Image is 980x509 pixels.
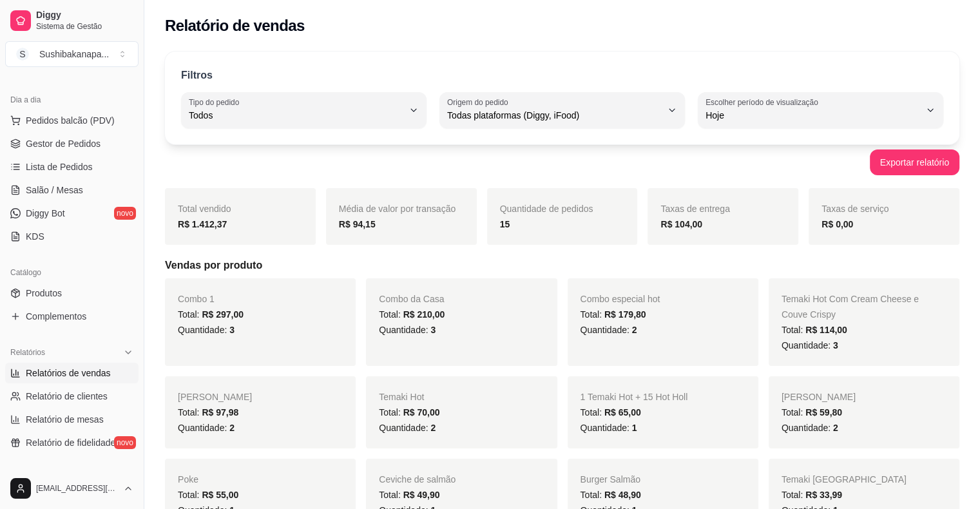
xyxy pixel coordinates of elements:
button: [EMAIL_ADDRESS][DOMAIN_NAME] [5,473,139,504]
span: 3 [430,325,436,335]
span: R$ 65,00 [604,407,641,418]
span: R$ 59,80 [805,407,842,418]
span: Taxas de entrega [660,204,729,214]
strong: R$ 1.412,37 [178,219,227,229]
span: Quantidade: [178,423,235,433]
span: R$ 49,90 [403,490,440,500]
span: Pedidos balcão (PDV) [26,114,115,127]
a: Gestor de Pedidos [5,133,139,154]
span: 1 [632,423,637,433]
span: Gestor de Pedidos [26,137,101,150]
a: Relatório de fidelidadenovo [5,432,139,453]
div: Dia a dia [5,90,139,110]
span: Lista de Pedidos [26,160,93,173]
span: Total: [178,490,238,500]
span: Média de valor por transação [339,204,456,214]
span: [PERSON_NAME] [782,392,856,402]
span: Quantidade: [379,325,436,335]
span: Total vendido [178,204,231,214]
button: Select a team [5,41,139,67]
a: Relatório de mesas [5,409,139,430]
span: R$ 97,98 [202,407,238,418]
span: [PERSON_NAME] [178,392,252,402]
span: Combo da Casa [379,294,444,304]
a: Lista de Pedidos [5,157,139,177]
span: Taxas de serviço [821,204,889,214]
span: Quantidade: [178,325,235,335]
span: Total: [581,309,646,320]
strong: 15 [500,219,510,229]
span: Diggy [36,10,133,21]
span: Total: [782,325,847,335]
span: Quantidade: [782,340,838,351]
span: Ceviche de salmão [379,474,456,485]
span: Total: [581,490,641,500]
a: DiggySistema de Gestão [5,5,139,36]
span: [EMAIL_ADDRESS][DOMAIN_NAME] [36,483,118,494]
a: Relatório de clientes [5,386,139,407]
a: Relatórios de vendas [5,363,139,383]
strong: R$ 104,00 [660,219,702,229]
a: KDS [5,226,139,247]
span: 1 Temaki Hot + 15 Hot Holl [581,392,688,402]
div: Sushibakanapa ... [39,48,109,61]
span: Poke [178,474,198,485]
span: KDS [26,230,44,243]
span: R$ 33,99 [805,490,842,500]
span: Total: [782,407,842,418]
span: Salão / Mesas [26,184,83,197]
span: Relatório de mesas [26,413,104,426]
span: Total: [379,490,439,500]
span: Produtos [26,287,62,300]
span: Diggy Bot [26,207,65,220]
span: Burger Salmão [581,474,640,485]
h2: Relatório de vendas [165,15,305,36]
span: Total: [379,309,445,320]
span: Todas plataformas (Diggy, iFood) [447,109,662,122]
div: Catálogo [5,262,139,283]
span: Total: [178,407,238,418]
span: Quantidade: [379,423,436,433]
h5: Vendas por produto [165,258,959,273]
a: Salão / Mesas [5,180,139,200]
button: Exportar relatório [870,149,959,175]
span: Total: [782,490,842,500]
span: Temaki Hot Com Cream Cheese e Couve Crispy [782,294,919,320]
a: Diggy Botnovo [5,203,139,224]
span: Temaki [GEOGRAPHIC_DATA] [782,474,907,485]
span: R$ 55,00 [202,490,238,500]
span: Combo especial hot [581,294,660,304]
span: 2 [632,325,637,335]
span: Combo 1 [178,294,215,304]
span: Relatórios [10,347,45,358]
span: Relatório de fidelidade [26,436,115,449]
button: Pedidos balcão (PDV) [5,110,139,131]
a: Produtos [5,283,139,303]
span: Sistema de Gestão [36,21,133,32]
button: Escolher período de visualizaçãoHoje [698,92,943,128]
span: Complementos [26,310,86,323]
span: Relatórios de vendas [26,367,111,379]
button: Origem do pedidoTodas plataformas (Diggy, iFood) [439,92,685,128]
span: Quantidade: [581,325,637,335]
span: R$ 70,00 [403,407,440,418]
a: Complementos [5,306,139,327]
label: Tipo do pedido [189,97,244,108]
span: Total: [379,407,439,418]
span: 2 [833,423,838,433]
span: Total: [581,407,641,418]
span: Quantidade: [782,423,838,433]
label: Escolher período de visualização [706,97,822,108]
span: Quantidade de pedidos [500,204,593,214]
span: 2 [229,423,235,433]
strong: R$ 0,00 [821,219,853,229]
span: Total: [178,309,244,320]
button: Tipo do pedidoTodos [181,92,427,128]
span: Quantidade: [581,423,637,433]
span: R$ 297,00 [202,309,244,320]
span: R$ 210,00 [403,309,445,320]
span: S [16,48,29,61]
span: R$ 114,00 [805,325,847,335]
strong: R$ 94,15 [339,219,376,229]
span: Temaki Hot [379,392,424,402]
